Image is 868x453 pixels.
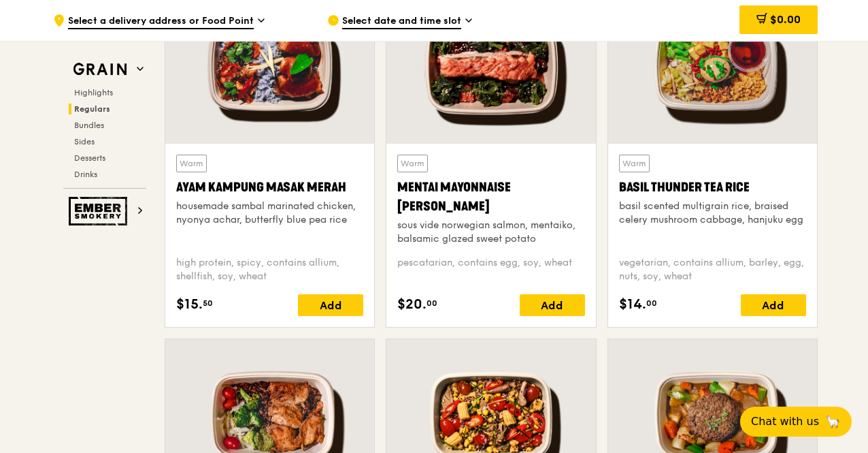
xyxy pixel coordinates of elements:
[397,178,584,216] div: Mentai Mayonnaise [PERSON_NAME]
[74,153,105,163] span: Desserts
[397,155,428,172] div: Warm
[68,14,254,29] span: Select a delivery address or Food Point
[619,294,646,315] span: $14.
[203,298,213,309] span: 50
[397,219,584,246] div: sous vide norwegian salmon, mentaiko, balsamic glazed sweet potato
[619,178,806,197] div: Basil Thunder Tea Rice
[740,407,852,437] button: Chat with us🦙
[427,298,437,309] span: 00
[520,294,585,316] div: Add
[74,137,95,146] span: Sides
[69,197,131,225] img: Ember Smokery web logo
[741,294,806,316] div: Add
[176,155,207,172] div: Warm
[770,13,801,26] span: $0.00
[176,294,203,315] span: $15.
[646,298,657,309] span: 00
[74,170,97,179] span: Drinks
[74,104,110,114] span: Regulars
[176,256,363,283] div: high protein, spicy, contains allium, shellfish, soy, wheat
[74,88,113,97] span: Highlights
[397,256,584,283] div: pescatarian, contains egg, soy, wheat
[69,57,131,82] img: Grain web logo
[751,413,819,430] span: Chat with us
[176,178,363,197] div: Ayam Kampung Masak Merah
[824,413,841,430] span: 🦙
[619,155,650,172] div: Warm
[176,200,363,227] div: housemade sambal marinated chicken, nyonya achar, butterfly blue pea rice
[397,294,427,315] span: $20.
[619,200,806,227] div: basil scented multigrain rice, braised celery mushroom cabbage, hanjuku egg
[298,294,363,316] div: Add
[619,256,806,283] div: vegetarian, contains allium, barley, egg, nuts, soy, wheat
[74,121,104,130] span: Bundles
[342,14,461,29] span: Select date and time slot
